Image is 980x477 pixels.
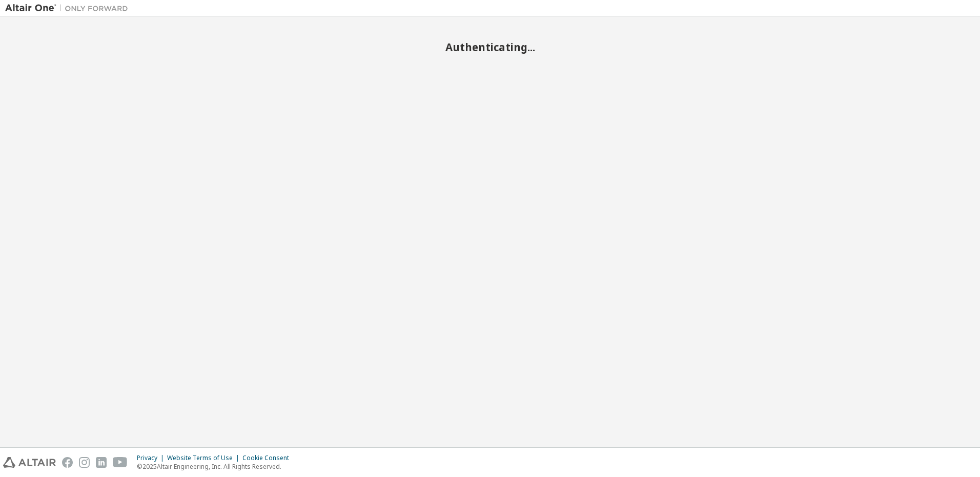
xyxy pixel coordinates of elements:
[96,457,107,468] img: linkedin.svg
[62,457,73,468] img: facebook.svg
[79,457,90,468] img: instagram.svg
[113,457,128,468] img: youtube.svg
[137,462,295,471] p: © 2025 Altair Engineering, Inc. All Rights Reserved.
[167,454,242,462] div: Website Terms of Use
[3,457,56,468] img: altair_logo.svg
[137,454,167,462] div: Privacy
[242,454,295,462] div: Cookie Consent
[5,3,133,13] img: Altair One
[5,40,975,54] h2: Authenticating...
